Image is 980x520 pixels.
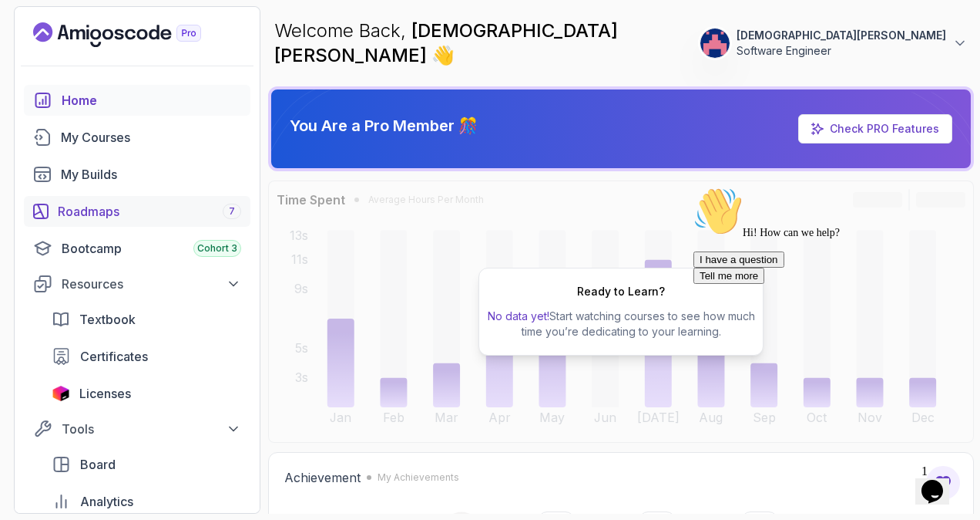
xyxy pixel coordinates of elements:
p: Welcome Back, [274,19,675,68]
span: Hi! How can we help? [6,46,153,58]
span: Licenses [79,384,131,403]
a: textbook [42,304,250,335]
p: You Are a Pro Member 🎊 [290,115,478,137]
a: board [42,449,250,480]
img: :wave: [6,6,55,56]
a: Landing page [33,22,237,47]
iframe: chat widget [687,181,965,451]
a: Check PRO Features [830,122,939,135]
a: licenses [42,378,250,409]
iframe: chat widget [915,458,965,505]
a: roadmaps [24,196,250,227]
div: Tools [62,420,241,438]
button: Resources [24,270,250,298]
span: [DEMOGRAPHIC_DATA][PERSON_NAME] [274,19,618,66]
a: home [24,85,250,116]
div: My Courses [61,128,241,147]
span: No data yet! [488,309,549,322]
a: builds [24,159,250,190]
button: Tools [24,415,250,443]
p: [DEMOGRAPHIC_DATA][PERSON_NAME] [737,28,946,43]
button: Tell me more [6,87,77,103]
span: 👋 [431,43,455,69]
h2: Achievement [284,468,361,487]
button: user profile image[DEMOGRAPHIC_DATA][PERSON_NAME]Software Engineer [700,28,968,59]
span: Textbook [79,310,136,329]
span: Cohort 3 [197,242,237,255]
a: certificates [42,341,250,372]
a: courses [24,122,250,153]
a: Check PRO Features [798,114,952,144]
span: 7 [229,205,235,218]
p: Start watching courses to see how much time you’re dedicating to your learning. [485,309,757,339]
div: Home [62,91,241,110]
img: jetbrains icon [52,386,70,401]
div: 👋Hi! How can we help?I have a questionTell me more [6,6,284,103]
p: Software Engineer [737,43,946,59]
span: Analytics [80,492,133,511]
div: Resources [62,275,241,293]
div: Roadmaps [58,202,241,221]
img: user profile image [700,29,730,58]
div: Bootcamp [62,239,241,258]
span: Board [80,455,116,474]
div: My Builds [61,165,241,184]
button: I have a question [6,71,97,87]
h2: Ready to Learn? [577,284,665,299]
a: bootcamp [24,233,250,264]
span: Certificates [80,347,148,366]
a: analytics [42,486,250,517]
p: My Achievements [378,471,459,484]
